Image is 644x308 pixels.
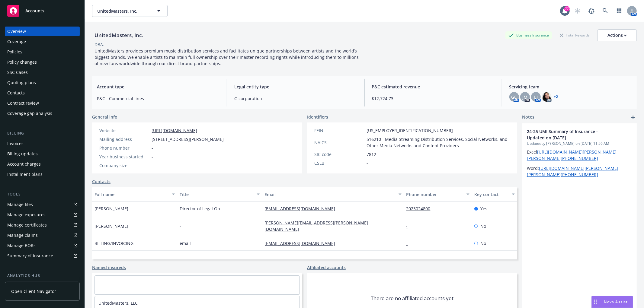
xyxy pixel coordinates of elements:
a: Report a Bug [585,5,598,17]
button: Email [262,187,404,202]
a: Summary of insurance [5,251,80,261]
div: Drag to move [592,296,599,308]
span: - [180,223,181,229]
img: photo [542,92,552,102]
span: 7812 [367,151,376,157]
p: Excel [527,149,632,161]
div: Account charges [7,159,41,169]
div: Policies [7,47,22,57]
div: 24-25 UMI Summary of Insurance - Updated on [DATE]Updatedby [PERSON_NAME] on [DATE] 11:56 AMExcel... [522,123,637,183]
div: Key contact [474,191,508,198]
a: Overview [5,27,80,36]
span: 24-25 UMI Summary of Insurance - Updated on [DATE] [527,128,616,141]
div: Manage claims [7,230,38,240]
span: [PERSON_NAME] [95,223,128,229]
a: Policies [5,47,80,57]
a: Accounts [5,2,80,19]
div: Policy changes [7,57,37,67]
a: [URL][DOMAIN_NAME] [152,128,197,133]
span: Director of Legal Op [180,205,220,212]
span: Yes [480,205,487,212]
a: Coverage [5,37,80,46]
div: CSLB [314,160,364,166]
button: Nova Assist [591,296,633,308]
div: SSC Cases [7,68,28,77]
span: BILLING/INVOICING - [95,240,136,246]
div: Summary of insurance [7,251,53,261]
div: Analytics hub [5,273,80,279]
span: Open Client Navigator [11,288,56,294]
a: SSC Cases [5,68,80,77]
button: Key contact [472,187,517,202]
span: email [180,240,191,246]
div: Website [99,127,149,134]
span: UnitedMasters provides premium music distribution services and facilitates unique partnerships be... [95,48,360,66]
a: Policy changes [5,57,80,67]
div: Contacts [7,88,25,98]
div: Manage certificates [7,220,47,230]
a: Coverage gap analysis [5,109,80,118]
div: Company size [99,162,149,169]
div: Manage exposures [7,210,46,220]
div: Year business started [99,154,149,160]
a: [URL][DOMAIN_NAME][PERSON_NAME][PERSON_NAME][PHONE_NUMBER] [527,165,618,177]
a: UnitedMasters, LLC [98,300,138,306]
a: Manage files [5,200,80,209]
div: Business Insurance [505,31,552,39]
a: Contract review [5,98,80,108]
div: Tools [5,191,80,197]
span: - [152,145,153,151]
span: C-corporation [234,95,357,102]
div: FEIN [314,127,364,134]
div: Contract review [7,98,39,108]
div: Manage BORs [7,241,36,250]
p: Word: [527,165,632,178]
a: - [98,280,100,285]
span: JM [522,94,527,100]
a: 2023024800 [406,206,435,211]
span: [PERSON_NAME] [95,205,128,212]
a: Manage BORs [5,241,80,250]
a: [EMAIL_ADDRESS][DOMAIN_NAME] [264,240,340,246]
span: Notes [522,114,534,121]
span: 516210 - Media Streaming Distribution Services, Social Networks, and Other Media Networks and Con... [367,136,510,149]
div: Phone number [406,191,463,198]
a: Affiliated accounts [307,264,346,271]
div: Phone number [99,145,149,151]
a: add [630,114,637,121]
div: Installment plans [7,170,43,179]
span: Account type [97,84,219,90]
div: Quoting plans [7,78,36,87]
a: Installment plans [5,170,80,179]
div: Email [264,191,395,198]
div: Billing updates [7,149,38,159]
span: Legal entity type [234,84,357,90]
span: - [152,154,153,160]
a: - [406,240,413,246]
div: Total Rewards [557,31,593,39]
a: Contacts [92,178,111,185]
span: Updated by [PERSON_NAME] on [DATE] 11:56 AM [527,141,632,146]
a: Quoting plans [5,78,80,87]
div: Actions [607,30,627,41]
a: Manage claims [5,230,80,240]
a: Contacts [5,88,80,98]
span: - [152,162,153,169]
div: SIC code [314,151,364,157]
span: Nova Assist [604,299,628,304]
span: Identifiers [307,114,328,120]
div: Coverage gap analysis [7,109,52,118]
a: Manage exposures [5,210,80,220]
a: +2 [554,95,558,99]
a: Manage certificates [5,220,80,230]
button: UnitedMasters, Inc. [92,5,168,17]
a: Search [599,5,611,17]
div: Manage files [7,200,33,209]
a: - [406,223,413,229]
a: Billing updates [5,149,80,159]
span: Servicing team [509,84,632,90]
div: UnitedMasters, Inc. [92,31,146,39]
span: - [367,160,368,166]
span: LI [534,94,538,100]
